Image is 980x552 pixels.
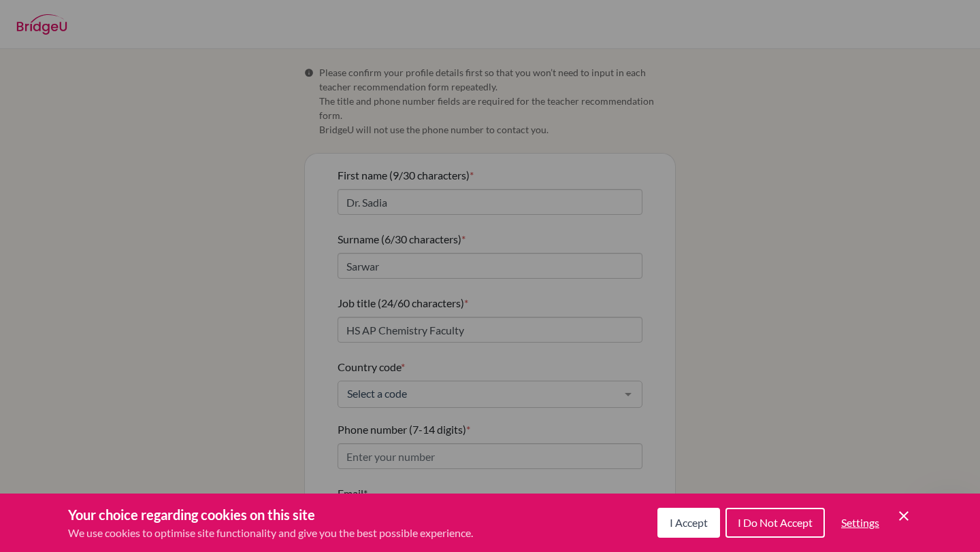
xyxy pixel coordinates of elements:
span: I Do Not Accept [738,516,813,529]
p: We use cookies to optimise site functionality and give you the best possible experience. [68,525,473,541]
button: I Do Not Accept [725,508,825,538]
h3: Your choice regarding cookies on this site [68,504,473,525]
button: Settings [830,509,890,536]
span: I Accept [670,516,708,529]
span: Settings [841,516,879,529]
button: Save and close [896,508,912,524]
button: I Accept [657,508,720,538]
